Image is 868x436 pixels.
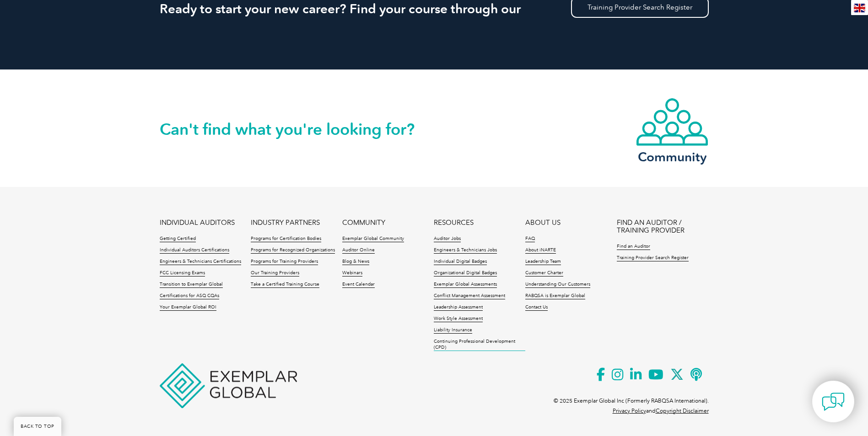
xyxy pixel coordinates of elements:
[617,244,650,250] a: Find an Auditor
[525,270,563,276] a: Customer Charter
[251,270,299,276] a: Our Training Providers
[342,282,375,288] a: Event Calendar
[251,236,321,242] a: Programs for Certification Bodies
[434,293,505,299] a: Conflict Management Assessment
[525,247,556,254] a: About iNARTE
[656,408,709,414] a: Copyright Disclaimer
[525,304,548,311] a: Contact Us
[342,236,404,242] a: Exemplar Global Community
[160,363,297,408] img: Exemplar Global
[525,259,561,265] a: Leadership Team
[434,259,487,265] a: Individual Digital Badges
[160,304,216,311] a: Your Exemplar Global ROI
[613,406,709,416] p: and
[636,97,709,163] a: Community
[613,408,646,414] a: Privacy Policy
[251,282,319,288] a: Take a Certified Training Course
[525,236,535,242] a: FAQ
[434,327,472,334] a: Liability Insurance
[160,236,196,242] a: Getting Certified
[434,270,497,276] a: Organizational Digital Badges
[160,282,223,288] a: Transition to Exemplar Global
[434,304,483,311] a: Leadership Assessment
[251,219,320,227] a: INDUSTRY PARTNERS
[251,247,335,254] a: Programs for Recognized Organizations
[160,259,241,265] a: Engineers & Technicians Certifications
[160,219,235,227] a: INDIVIDUAL AUDITORS
[434,282,497,288] a: Exemplar Global Assessments
[14,417,61,436] a: BACK TO TOP
[160,1,709,16] h2: Ready to start your new career? Find your course through our
[160,122,434,137] h2: Can't find what you're looking for?
[434,339,525,351] a: Continuing Professional Development (CPD)
[636,151,709,163] h3: Community
[617,255,689,261] a: Training Provider Search Register
[251,259,318,265] a: Programs for Training Providers
[554,396,709,406] p: © 2025 Exemplar Global Inc (Formerly RABQSA International).
[525,293,585,299] a: RABQSA is Exemplar Global
[617,219,708,234] a: FIND AN AUDITOR / TRAINING PROVIDER
[636,97,709,147] img: icon-community.webp
[854,4,865,12] img: en
[160,293,219,299] a: Certifications for ASQ CQAs
[342,259,369,265] a: Blog & News
[434,219,474,227] a: RESOURCES
[434,247,497,254] a: Engineers & Technicians Jobs
[160,270,205,276] a: FCC Licensing Exams
[342,247,375,254] a: Auditor Online
[434,316,483,322] a: Work Style Assessment
[342,219,385,227] a: COMMUNITY
[525,282,590,288] a: Understanding Our Customers
[434,236,461,242] a: Auditor Jobs
[822,390,845,413] img: contact-chat.png
[342,270,362,276] a: Webinars
[525,219,561,227] a: ABOUT US
[160,247,229,254] a: Individual Auditors Certifications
